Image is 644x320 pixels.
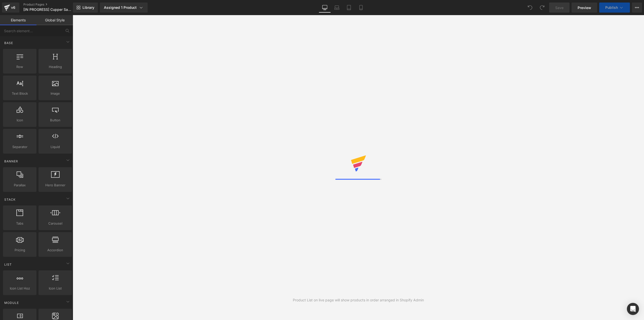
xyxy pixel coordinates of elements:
[2,3,19,13] a: v6
[5,118,35,123] span: Icon
[40,286,70,291] span: Icon List
[40,91,70,96] span: Image
[331,3,343,13] a: Laptop
[40,247,70,253] span: Accordion
[4,262,12,267] span: List
[40,144,70,150] span: Liquid
[599,3,630,13] button: Publish
[4,41,14,45] span: Base
[5,144,35,150] span: Separator
[5,183,35,188] span: Parallax
[23,3,81,7] a: Product Pages
[605,6,618,10] span: Publish
[5,247,35,253] span: Pricing
[5,286,35,291] span: Icon List Hoz
[5,221,35,226] span: Tabs
[343,3,355,13] a: Tablet
[40,118,70,123] span: Button
[319,3,331,13] a: Desktop
[10,4,16,11] div: v6
[293,297,424,303] div: Product List on live page will show products in order arranged in Shopify Admin
[73,3,98,13] a: New Library
[36,15,73,25] a: Global Style
[525,3,535,13] button: Undo
[4,197,16,202] span: Stack
[632,3,642,13] button: More
[572,3,597,13] a: Preview
[40,183,70,188] span: Hero Banner
[5,91,35,96] span: Text Block
[40,221,70,226] span: Carousel
[578,5,591,10] span: Preview
[83,5,94,10] span: Library
[355,3,367,13] a: Mobile
[5,64,35,69] span: Row
[627,303,639,315] div: Open Intercom Messenger
[4,159,19,164] span: Banner
[104,5,144,10] div: Assigned 1 Product
[4,300,19,305] span: Module
[40,64,70,69] span: Heading
[537,3,547,13] button: Redo
[23,8,72,12] span: [IN PROGRESS] Cupper Savings Bundle (Prime Day Sale) [DATE]
[555,5,563,10] span: Save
